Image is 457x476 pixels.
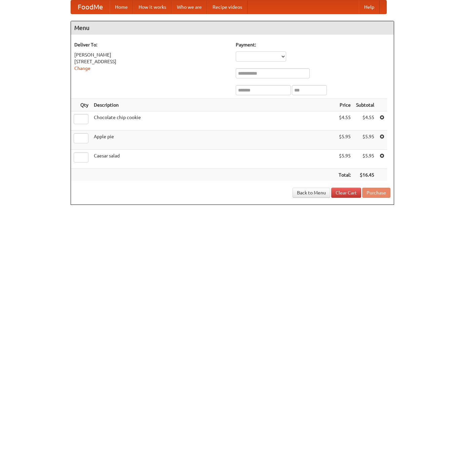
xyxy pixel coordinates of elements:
[74,66,90,71] a: Change
[359,0,380,14] a: Help
[336,131,353,150] td: $5.95
[336,150,353,169] td: $5.95
[353,169,377,181] th: $16.45
[110,0,133,14] a: Home
[71,21,394,35] h4: Menu
[336,111,353,131] td: $4.55
[74,41,229,48] h5: Deliver To:
[74,51,229,58] div: [PERSON_NAME]
[353,111,377,131] td: $4.55
[91,111,336,131] td: Chocolate chip cookie
[74,58,229,65] div: [STREET_ADDRESS]
[331,188,361,198] a: Clear Cart
[293,188,330,198] a: Back to Menu
[336,169,353,181] th: Total:
[336,99,353,111] th: Price
[71,99,91,111] th: Qty
[236,41,390,48] h5: Payment:
[172,0,207,14] a: Who we are
[207,0,247,14] a: Recipe videos
[91,131,336,150] td: Apple pie
[353,150,377,169] td: $5.95
[91,99,336,111] th: Description
[133,0,172,14] a: How it works
[362,188,390,198] button: Purchase
[353,131,377,150] td: $5.95
[353,99,377,111] th: Subtotal
[91,150,336,169] td: Caesar salad
[71,0,110,14] a: FoodMe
